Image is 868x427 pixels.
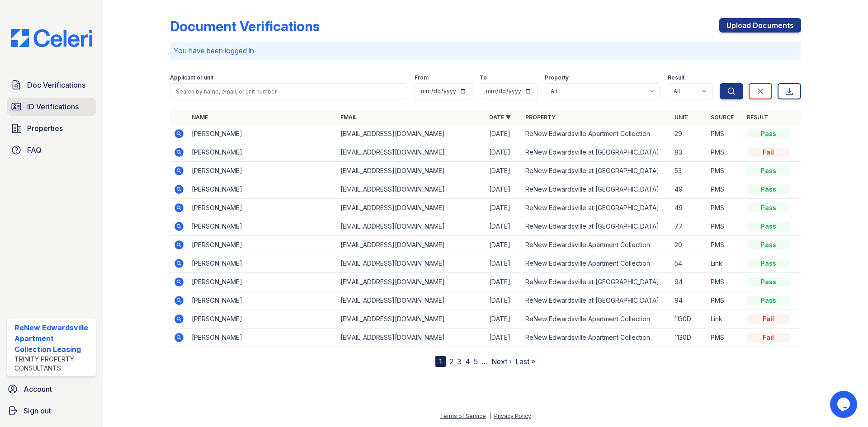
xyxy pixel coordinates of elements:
td: 49 [671,180,707,199]
div: Pass [747,296,790,305]
td: 1130D [671,310,707,328]
td: [EMAIL_ADDRESS][DOMAIN_NAME] [337,291,486,310]
p: You have been logged in [174,45,797,56]
a: 5 [474,357,478,366]
a: 2 [449,357,453,366]
a: Doc Verifications [7,76,96,94]
a: Unit [675,114,688,121]
label: Result [668,74,684,81]
td: ReNew Edwardsville Apartment Collection [522,328,670,347]
td: PMS [707,236,743,254]
td: [EMAIL_ADDRESS][DOMAIN_NAME] [337,236,486,254]
td: ReNew Edwardsville at [GEOGRAPHIC_DATA] [522,291,670,310]
div: Pass [747,277,790,286]
td: ReNew Edwardsville at [GEOGRAPHIC_DATA] [522,162,670,180]
label: Applicant or unit [170,74,213,81]
td: ReNew Edwardsville at [GEOGRAPHIC_DATA] [522,217,670,236]
input: Search by name, email, or unit number [170,83,407,99]
a: Source [711,114,734,121]
div: Pass [747,185,790,194]
td: [DATE] [486,125,522,143]
td: [PERSON_NAME] [188,143,337,162]
span: Properties [27,123,63,134]
a: Upload Documents [719,18,801,33]
a: Properties [7,119,96,137]
div: 1 [435,356,446,367]
td: [PERSON_NAME] [188,254,337,273]
div: | [489,413,491,419]
td: PMS [707,199,743,217]
a: Last » [515,357,535,366]
td: [DATE] [486,236,522,254]
a: Privacy Policy [494,413,531,419]
td: 49 [671,199,707,217]
td: ReNew Edwardsville Apartment Collection [522,254,670,273]
a: Email [340,114,357,121]
td: [EMAIL_ADDRESS][DOMAIN_NAME] [337,310,486,328]
td: [EMAIL_ADDRESS][DOMAIN_NAME] [337,254,486,273]
td: [DATE] [486,199,522,217]
div: Pass [747,222,790,231]
a: ID Verifications [7,98,96,116]
a: Next › [491,357,512,366]
a: Name [192,114,208,121]
td: [PERSON_NAME] [188,162,337,180]
td: [EMAIL_ADDRESS][DOMAIN_NAME] [337,217,486,236]
a: Result [747,114,768,121]
a: 4 [465,357,470,366]
td: [EMAIL_ADDRESS][DOMAIN_NAME] [337,328,486,347]
td: [PERSON_NAME] [188,199,337,217]
td: [PERSON_NAME] [188,291,337,310]
td: PMS [707,143,743,162]
div: Fail [747,148,790,157]
td: 83 [671,143,707,162]
a: Sign out [4,402,99,420]
td: [PERSON_NAME] [188,310,337,328]
div: Pass [747,240,790,249]
td: [PERSON_NAME] [188,217,337,236]
a: Terms of Service [440,413,486,419]
td: [DATE] [486,143,522,162]
td: PMS [707,328,743,347]
td: [DATE] [486,162,522,180]
div: Pass [747,129,790,138]
td: PMS [707,180,743,199]
td: 53 [671,162,707,180]
a: Date ▼ [489,114,511,121]
td: [PERSON_NAME] [188,273,337,291]
td: [DATE] [486,273,522,291]
td: [EMAIL_ADDRESS][DOMAIN_NAME] [337,273,486,291]
div: Pass [747,259,790,268]
td: Link [707,254,743,273]
td: [DATE] [486,328,522,347]
div: Fail [747,333,790,342]
td: [DATE] [486,291,522,310]
div: Trinity Property Consultants [14,355,92,373]
td: ReNew Edwardsville at [GEOGRAPHIC_DATA] [522,180,670,199]
div: Fail [747,314,790,324]
td: 1130D [671,328,707,347]
td: [PERSON_NAME] [188,328,337,347]
label: From [415,74,429,81]
span: Doc Verifications [27,80,85,90]
a: FAQ [7,141,96,159]
img: CE_Logo_Blue-a8612792a0a2168367f1c8372b55b34899dd931a85d93a1a3d3e32e68fde9ad4.png [4,29,99,47]
td: PMS [707,273,743,291]
span: FAQ [27,145,42,155]
td: [EMAIL_ADDRESS][DOMAIN_NAME] [337,143,486,162]
td: [DATE] [486,180,522,199]
td: [DATE] [486,254,522,273]
td: ReNew Edwardsville at [GEOGRAPHIC_DATA] [522,199,670,217]
span: … [481,356,488,367]
td: ReNew Edwardsville Apartment Collection [522,310,670,328]
a: 3 [457,357,462,366]
div: Pass [747,203,790,212]
td: PMS [707,217,743,236]
td: ReNew Edwardsville Apartment Collection [522,236,670,254]
td: 20 [671,236,707,254]
td: ReNew Edwardsville at [GEOGRAPHIC_DATA] [522,143,670,162]
div: Pass [747,166,790,175]
td: [DATE] [486,217,522,236]
td: 29 [671,125,707,143]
